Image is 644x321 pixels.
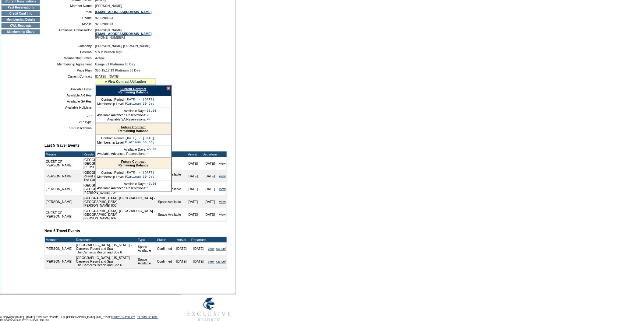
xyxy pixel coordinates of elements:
td: Available Holidays: [47,106,93,109]
td: Member [45,237,73,242]
a: Current Contract [120,87,146,91]
td: VIP: [47,114,93,118]
td: [DATE] [201,195,218,208]
td: Membership Level: [97,141,125,144]
td: [GEOGRAPHIC_DATA], [US_STATE] - Carneros Resort and Spa The Carneros Resort and Spa 6 [75,255,137,268]
a: view [219,200,226,204]
div: Remaining Balance [96,158,171,169]
td: [DATE] [184,183,201,195]
a: [EMAIL_ADDRESS][DOMAIN_NAME] [95,32,152,36]
span: [PERSON_NAME] [PHONE_NUMBER] [95,28,152,39]
td: Available Advanced Reservations: [97,186,146,190]
td: Available Days: [97,182,146,186]
td: CWL Requests [2,23,40,28]
td: [GEOGRAPHIC_DATA], [US_STATE] - Carneros Resort and Spa The Carneros Resort and Spa 6 [75,242,137,255]
div: Remaining Balance [95,85,172,96]
td: 45.00 [147,182,157,186]
td: Arrival [173,237,190,242]
span: [DATE] - [DATE] [95,75,119,78]
td: [PERSON_NAME] [45,183,83,195]
span: [PERSON_NAME] [PERSON_NAME] [95,44,150,48]
td: [DATE] [201,183,218,195]
td: Company: [47,44,93,48]
td: Available Days: [47,87,93,91]
td: GUEST OF [PERSON_NAME] [45,157,83,170]
td: Space Available [137,255,156,268]
span: Active [95,56,105,60]
td: [DATE] - [DATE] [125,136,154,140]
td: Platinum 60 Day [125,102,154,106]
span: 9255288623 [95,22,113,26]
span: [PERSON_NAME] [95,4,122,8]
td: Phone: [47,16,93,20]
td: Confirmed [156,242,173,255]
td: Departure [201,152,218,157]
td: Member Name: [47,4,93,8]
td: [DATE] [173,242,190,255]
span: 350-15,17,19 Platinum 60 Day [95,68,140,72]
td: Space Available [157,208,184,221]
a: cancel [216,247,226,251]
td: Contract Period: [97,136,125,140]
td: Residence [83,152,157,157]
div: Remaining Balance [96,124,171,135]
a: TERMS OF USE [137,316,158,319]
td: [GEOGRAPHIC_DATA], [GEOGRAPHIC_DATA] - [GEOGRAPHIC_DATA] [PERSON_NAME] 704 [83,183,157,195]
td: Position: [47,50,93,54]
td: Status [156,237,173,242]
td: Membership Share [2,30,40,34]
td: 45.00 [147,148,157,151]
td: Current Contract: [47,75,93,85]
td: Contract Period: [97,98,125,101]
td: Membership Agreement: [47,62,93,66]
td: [DATE] [184,170,201,183]
td: Type [137,237,156,242]
td: 4 [147,152,157,155]
a: view [208,247,214,251]
a: » View Contract Utilization [105,80,146,83]
td: [DATE] [201,170,218,183]
td: [DATE] - [DATE] [125,98,154,101]
span: Usage v2 Platinum 60 Day [95,62,135,66]
b: Next 5 Travel Events [44,229,80,233]
td: Exclusive Ambassador: [47,28,93,39]
span: 9255288623 [95,16,113,20]
td: Membership Level: [97,102,125,106]
a: cancel [216,260,226,263]
td: Available Advanced Reservations: [97,152,146,155]
td: [GEOGRAPHIC_DATA], [US_STATE] - Carneros Resort and Spa The Carneros Resort and Spa 3 [83,170,157,183]
td: Space Available [137,242,156,255]
td: Platinum 60 Day [125,141,154,144]
td: Available Days: [97,148,146,151]
td: Membership Level: [97,175,125,179]
td: Available SA Reservations: [97,117,146,121]
td: [GEOGRAPHIC_DATA], [GEOGRAPHIC_DATA] - [GEOGRAPHIC_DATA] [PERSON_NAME] 803 [83,195,157,208]
td: Departure [190,237,207,242]
td: GUEST OF [PERSON_NAME] [45,208,83,221]
td: [PERSON_NAME] [45,242,73,255]
td: [PERSON_NAME] [45,255,73,268]
td: [DATE] [201,208,218,221]
td: Member [45,152,83,157]
td: [DATE] [184,208,201,221]
td: Arrival [184,152,201,157]
a: PRIVACY POLICY [112,316,135,319]
td: 97 [147,117,157,121]
span: S.V.P Branch Mgr. [95,50,123,54]
a: view [208,260,214,263]
td: Email: [47,10,93,14]
a: view [219,213,226,216]
td: [DATE] [184,195,201,208]
td: 4 [147,186,157,190]
td: [DATE] [184,157,201,170]
a: view [219,162,226,165]
a: view [219,174,226,178]
td: Membership Details [2,17,40,22]
a: Future Contract [121,125,146,129]
td: 33.00 [147,109,157,113]
td: 2 [147,113,157,117]
td: Price Plan: [47,68,93,72]
td: [GEOGRAPHIC_DATA], [GEOGRAPHIC_DATA] - [GEOGRAPHIC_DATA] [PERSON_NAME] 602 [83,208,157,221]
td: [DATE] [190,255,207,268]
a: view [219,187,226,191]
